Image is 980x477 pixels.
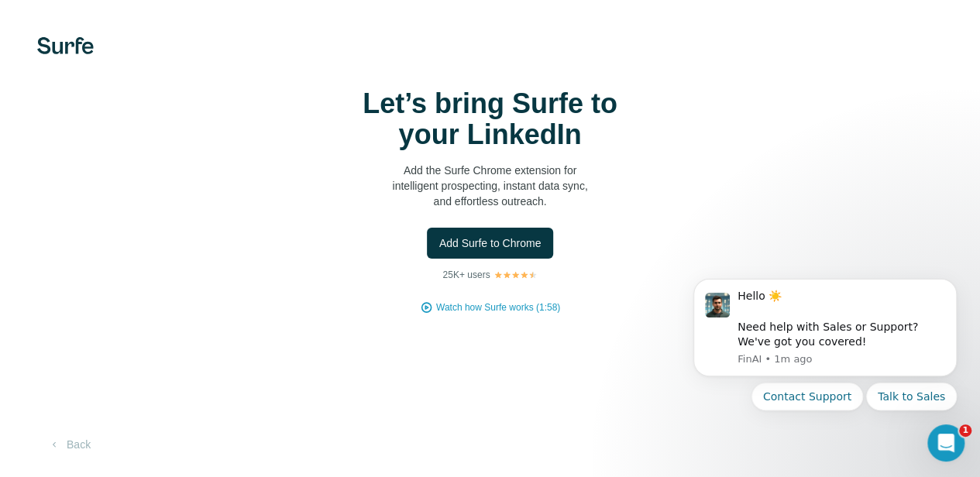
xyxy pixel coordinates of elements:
button: Add Surfe to Chrome [427,228,554,259]
button: Back [37,431,101,458]
img: Surfe's logo [37,37,94,54]
iframe: Intercom notifications message [670,261,980,469]
button: Watch how Surfe works (1:58) [436,300,560,314]
span: 1 [959,424,971,437]
p: 25K+ users [442,268,490,282]
p: Add the Surfe Chrome extension for intelligent prospecting, instant data sync, and effortless out... [335,163,645,209]
span: Add Surfe to Chrome [439,235,542,251]
h1: Let’s bring Surfe to your LinkedIn [335,88,645,150]
iframe: Intercom live chat [927,424,965,462]
img: Rating Stars [493,270,538,280]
